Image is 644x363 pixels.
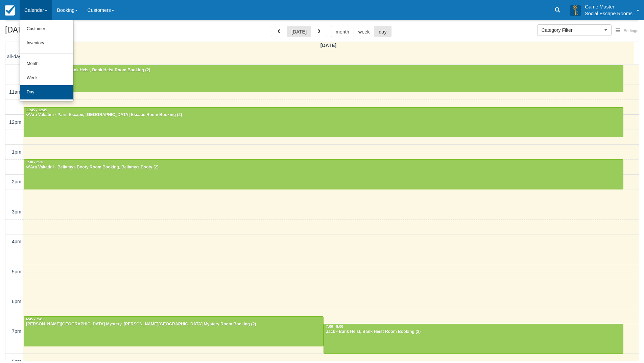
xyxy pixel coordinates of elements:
div: Ara Vakatini - Bellamys Booty Room Booking, Bellamys Booty (2) [26,165,621,170]
a: Week [20,71,73,85]
div: Ara Vakatini - Paris Escape, [GEOGRAPHIC_DATA] Escape Room Booking (2) [26,112,621,118]
a: 1:30 - 2:30Ara Vakatini - Bellamys Booty Room Booking, Bellamys Booty (2) [24,159,623,189]
button: week [354,26,375,37]
div: Jack - Bank Heist, Bank Heist Room Booking (2) [326,329,621,335]
button: [DATE] [287,26,311,37]
ul: Calendar [20,20,74,101]
span: 11:45 - 12:45 [26,108,47,112]
h2: [DATE] [5,26,91,38]
span: Settings [624,28,638,33]
p: Game Master [585,3,633,10]
a: Month [20,57,73,71]
span: all-day [7,54,21,59]
button: day [374,26,391,37]
span: 1:30 - 2:30 [26,160,43,164]
button: Settings [612,26,642,36]
a: 10:15 - 11:15[PERSON_NAME] - Bank Heist, Bank Heist Room Booking (2) [24,63,623,92]
span: 6:45 - 7:45 [26,317,43,321]
div: [PERSON_NAME] - Bank Heist, Bank Heist Room Booking (2) [26,68,621,73]
a: Day [20,85,73,99]
span: 4pm [12,239,21,244]
span: 6pm [12,299,21,304]
span: 3pm [12,209,21,214]
p: Social Escape Rooms [585,10,633,17]
span: 2pm [12,179,21,184]
a: 11:45 - 12:45Ara Vakatini - Paris Escape, [GEOGRAPHIC_DATA] Escape Room Booking (2) [24,107,623,137]
button: Category Filter [537,24,612,36]
span: [DATE] [320,43,337,48]
a: Customer [20,22,73,36]
a: Inventory [20,36,73,50]
a: 7:00 - 8:00Jack - Bank Heist, Bank Heist Room Booking (2) [324,324,623,354]
span: 1pm [12,149,21,155]
a: 6:45 - 7:45[PERSON_NAME][GEOGRAPHIC_DATA] Mystery, [PERSON_NAME][GEOGRAPHIC_DATA] Mystery Room Bo... [24,316,324,346]
span: 11am [9,89,21,95]
span: Category Filter [542,27,603,33]
button: month [331,26,354,37]
span: 5pm [12,269,21,274]
span: 7:00 - 8:00 [326,325,343,328]
span: 7pm [12,328,21,334]
img: A3 [570,5,581,16]
span: 12pm [9,119,21,125]
img: checkfront-main-nav-mini-logo.png [5,5,15,16]
div: [PERSON_NAME][GEOGRAPHIC_DATA] Mystery, [PERSON_NAME][GEOGRAPHIC_DATA] Mystery Room Booking (2) [26,322,321,327]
